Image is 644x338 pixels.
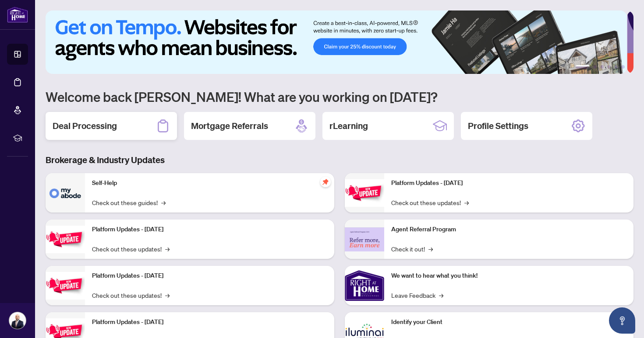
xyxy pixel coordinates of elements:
a: Leave Feedback→ [391,290,443,300]
a: Check out these updates!→ [92,290,170,300]
button: 4 [607,65,611,69]
h1: Welcome back [PERSON_NAME]! What are you working on [DATE]? [46,88,633,105]
p: Platform Updates - [DATE] [92,225,327,234]
span: → [165,244,170,254]
p: Platform Updates - [DATE] [92,271,327,281]
p: Platform Updates - [DATE] [391,178,626,188]
img: Agent Referral Program [345,227,384,251]
h3: Brokerage & Industry Updates [46,154,633,166]
img: Self-Help [46,173,85,213]
button: Open asap [609,307,635,334]
span: → [439,290,443,300]
a: Check out these updates!→ [92,244,170,254]
a: Check out these guides!→ [92,198,166,207]
button: 2 [593,65,597,69]
span: pushpin [320,177,331,187]
p: Self-Help [92,178,327,188]
span: → [428,244,433,254]
img: We want to hear what you think! [345,266,384,305]
p: We want to hear what you think! [391,271,626,281]
button: 5 [614,65,618,69]
img: Slide 0 [46,10,627,74]
img: Platform Updates - September 16, 2025 [46,226,85,253]
img: Profile Icon [9,312,26,329]
img: Platform Updates - June 23, 2025 [345,179,384,207]
p: Platform Updates - [DATE] [92,317,327,327]
button: 6 [621,65,625,69]
p: Agent Referral Program [391,225,626,234]
span: → [165,290,170,300]
button: 1 [576,65,590,69]
span: → [464,198,469,207]
a: Check it out!→ [391,244,433,254]
h2: Mortgage Referrals [191,120,268,132]
a: Check out these updates!→ [391,198,469,207]
span: → [161,198,166,207]
img: logo [7,7,28,23]
p: Identify your Client [391,317,626,327]
button: 3 [600,65,604,69]
h2: rLearning [329,120,368,132]
h2: Profile Settings [468,120,528,132]
img: Platform Updates - July 21, 2025 [46,272,85,300]
h2: Deal Processing [53,120,117,132]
